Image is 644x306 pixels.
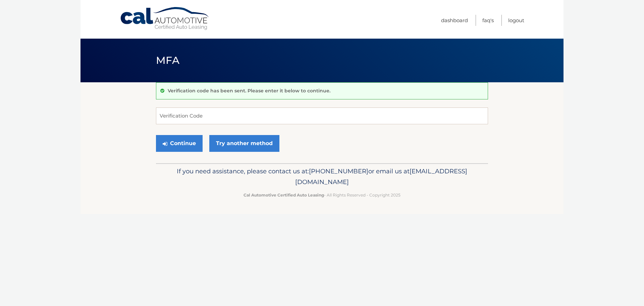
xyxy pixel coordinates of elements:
a: FAQ's [482,15,494,26]
span: [PHONE_NUMBER] [309,167,368,175]
a: Cal Automotive [120,7,210,31]
input: Verification Code [156,107,488,124]
button: Continue [156,135,203,152]
span: [EMAIL_ADDRESS][DOMAIN_NAME] [295,167,467,186]
p: Verification code has been sent. Please enter it below to continue. [168,88,330,94]
a: Dashboard [441,15,468,26]
a: Try another method [209,135,279,152]
strong: Cal Automotive Certified Auto Leasing [244,192,324,198]
span: MFA [156,54,179,67]
p: - All Rights Reserved - Copyright 2025 [160,191,484,199]
a: Logout [508,15,524,26]
p: If you need assistance, please contact us at: or email us at [160,166,484,187]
